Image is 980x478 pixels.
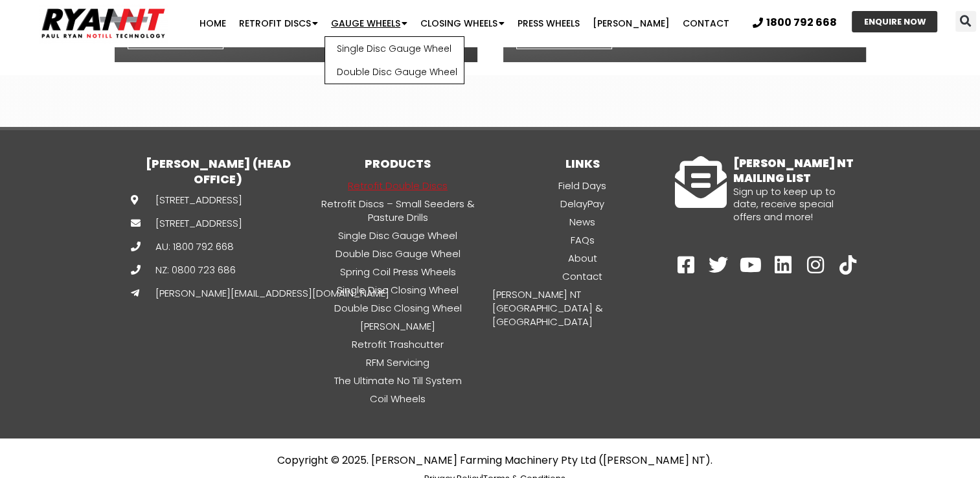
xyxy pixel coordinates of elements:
[190,10,738,36] nav: Menu
[490,251,675,266] a: About
[306,228,490,243] a: Single Disc Gauge Wheel
[306,178,490,193] a: Retrofit Double Discs
[131,240,228,253] a: AU: 1800 792 668
[490,233,675,247] a: FAQs
[233,10,325,36] a: Retrofit Discs
[852,11,937,32] a: ENQUIRE NOW
[306,373,490,388] a: The Ultimate No Till System
[131,156,306,187] h3: [PERSON_NAME] (HEAD OFFICE)
[733,185,836,223] span: Sign up to keep up to date, receive special offers and more!
[490,178,675,329] nav: Menu
[490,269,675,284] a: Contact
[586,10,676,36] a: [PERSON_NAME]
[490,178,675,193] a: Field Days
[306,391,490,406] a: Coil Wheels
[675,156,727,208] a: RYAN NT MAILING LIST
[511,10,586,36] a: Press Wheels
[152,193,242,207] span: [STREET_ADDRESS]
[152,286,389,300] span: [PERSON_NAME][EMAIL_ADDRESS][DOMAIN_NAME]
[733,155,854,185] a: [PERSON_NAME] NT MAILING LIST
[306,196,490,225] a: Retrofit Discs – Small Seeders & Pasture Drills
[152,216,242,230] span: [STREET_ADDRESS]
[152,240,234,253] span: AU: 1800 792 668
[306,246,490,261] a: Double Disc Gauge Wheel
[490,156,675,171] h3: LINKS
[23,451,967,470] p: Copyright © 2025. [PERSON_NAME] Farming Machinery Pty Ltd ([PERSON_NAME] NT).
[766,17,837,28] span: 1800 792 668
[306,355,490,370] a: RFM Servicing
[414,10,511,36] a: Closing Wheels
[131,216,228,230] a: [STREET_ADDRESS]
[325,37,464,60] a: Single Disc Gauge Wheel
[490,196,675,211] a: DelayPay
[306,319,490,334] a: [PERSON_NAME]
[490,214,675,229] a: News
[863,17,926,26] span: ENQUIRE NOW
[325,10,414,36] a: Gauge Wheels
[306,301,490,315] a: Double Disc Closing Wheel
[306,156,490,171] h3: PRODUCTS
[955,11,976,32] div: Search
[490,287,675,329] a: [PERSON_NAME] NT [GEOGRAPHIC_DATA] & [GEOGRAPHIC_DATA]
[306,282,490,297] a: Single Disc Closing Wheel
[306,178,490,406] nav: Menu
[306,264,490,279] a: Spring Coil Press Wheels
[325,36,464,84] ul: Gauge Wheels
[306,337,490,352] a: Retrofit Trashcutter
[753,17,837,28] a: 1800 792 668
[676,10,736,36] a: Contact
[152,263,236,277] span: NZ: 0800 723 686
[193,10,233,36] a: Home
[39,3,168,43] img: Ryan NT logo
[131,286,228,300] a: [PERSON_NAME][EMAIL_ADDRESS][DOMAIN_NAME]
[325,60,464,84] a: Double Disc Gauge Wheel
[131,263,228,277] a: NZ: 0800 723 686
[131,193,228,207] a: [STREET_ADDRESS]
